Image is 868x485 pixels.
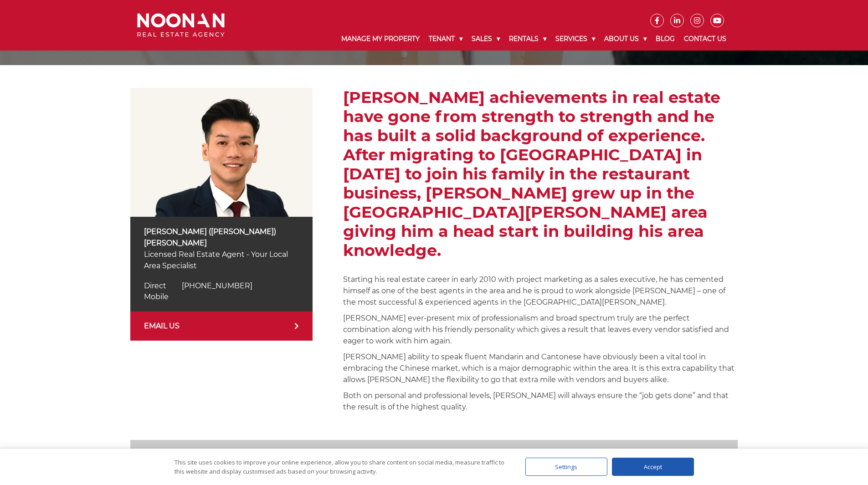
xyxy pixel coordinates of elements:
[467,27,504,51] a: Sales
[612,458,694,476] div: Accept
[343,88,738,260] h2: [PERSON_NAME] achievements in real estate have gone from strength to strength and he has built a ...
[144,281,166,290] span: Direct
[144,281,252,290] a: Direct [PHONE_NUMBER]
[343,390,738,413] p: Both on personal and professional levels, [PERSON_NAME] will always ensure the “job gets done” an...
[137,13,225,37] img: Noonan Real Estate Agency
[343,351,738,385] p: [PERSON_NAME] ability to speak fluent Mandarin and Cantonese have obviously been a vital tool in ...
[144,292,182,301] a: Click to reveal phone number
[144,249,299,271] p: Licensed Real Estate Agent - Your Local Area Specialist
[504,27,551,51] a: Rentals
[182,281,252,290] span: [PHONE_NUMBER]
[651,27,679,51] a: Blog
[130,88,313,217] img: Simon (Xin Rong) Cai
[343,312,738,347] p: [PERSON_NAME] ever-present mix of professionalism and broad spectrum truly are the perfect combin...
[175,458,507,476] div: This site uses cookies to improve your online experience, allow you to share content on social me...
[343,274,738,308] p: Starting his real estate career in early 2010 with project marketing as a sales executive, he has...
[551,27,600,51] a: Services
[600,27,651,51] a: About Us
[525,458,607,476] div: Settings
[424,27,467,51] a: Tenant
[130,311,313,341] a: EMAIL US
[144,226,299,249] p: [PERSON_NAME] ([PERSON_NAME]) [PERSON_NAME]
[679,27,731,51] a: Contact Us
[144,292,169,301] span: Mobile
[337,27,424,51] a: Manage My Property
